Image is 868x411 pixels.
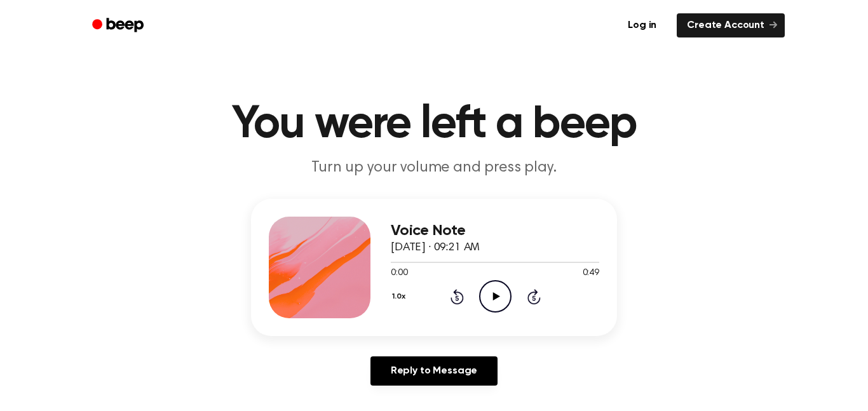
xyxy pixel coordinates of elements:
[83,13,155,38] a: Beep
[391,267,407,280] span: 0:00
[391,242,480,253] span: [DATE] · 09:21 AM
[391,286,410,307] button: 1.0x
[190,158,678,179] p: Turn up your volume and press play.
[370,356,498,386] a: Reply to Message
[109,102,759,147] h1: You were left a beep
[677,13,785,37] a: Create Account
[615,11,669,40] a: Log in
[391,222,599,239] h3: Voice Note
[583,267,599,280] span: 0:49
